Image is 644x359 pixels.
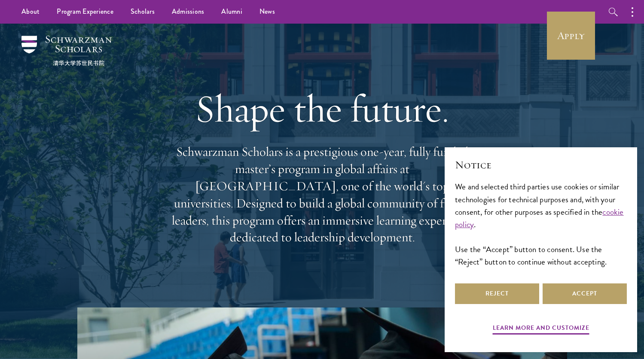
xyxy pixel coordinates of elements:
[543,283,627,304] button: Accept
[547,12,595,60] a: Apply
[455,180,627,268] div: We and selected third parties use cookies or similar technologies for technical purposes and, wit...
[493,322,589,336] button: Learn more and customize
[455,206,624,231] a: cookie policy
[21,36,112,66] img: Schwarzman Scholars
[168,85,477,133] h1: Shape the future.
[455,158,627,172] h2: Notice
[455,283,539,304] button: Reject
[168,143,477,246] p: Schwarzman Scholars is a prestigious one-year, fully funded master’s program in global affairs at...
